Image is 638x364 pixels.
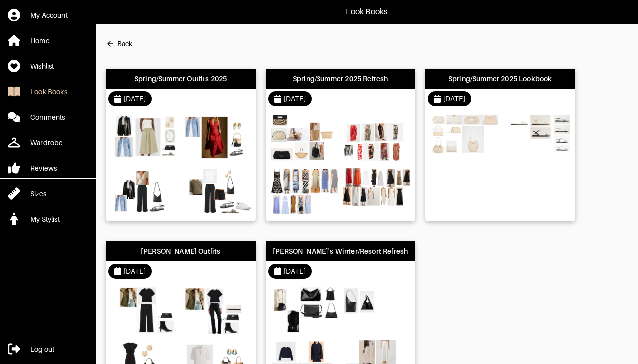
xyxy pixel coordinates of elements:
[271,168,338,215] img: Outfit Spring/Summer 2025 Refresh
[111,114,178,161] img: Outfit Spring/Summer Outfits 2025
[30,214,60,224] div: My Stylist
[124,94,146,104] div: [DATE]
[271,286,338,334] img: Outfit Lucy's Winter/Resort Refresh
[106,34,132,54] button: Back
[343,114,410,161] img: Outfit Spring/Summer 2025 Refresh
[30,10,68,20] div: My Account
[30,163,57,173] div: Reviews
[448,74,552,84] div: Spring/Summer 2025 Lookbook
[503,114,570,161] img: Outfit Spring/Summer 2025 Lookbook
[117,39,132,49] div: Back
[273,246,408,256] div: [PERSON_NAME]'s Winter/Resort Refresh
[30,344,54,354] div: Log out
[183,286,251,334] img: Outfit Lucy Shafer's Outfits
[30,36,50,46] div: Home
[30,61,54,71] div: Wishlist
[443,94,465,104] div: [DATE]
[343,286,410,334] img: Outfit Lucy's Winter/Resort Refresh
[30,112,65,122] div: Comments
[111,286,178,334] img: Outfit Lucy Shafer's Outfits
[346,6,387,18] p: Look Books
[284,266,306,276] div: [DATE]
[271,114,338,161] img: Outfit Spring/Summer 2025 Refresh
[293,74,388,84] div: Spring/Summer 2025 Refresh
[183,114,251,161] img: Outfit Spring/Summer Outfits 2025
[430,114,498,161] img: Outfit Spring/Summer 2025 Lookbook
[111,168,178,215] img: Outfit Spring/Summer Outfits 2025
[343,168,410,215] img: Outfit Spring/Summer 2025 Refresh
[30,138,63,148] div: Wardrobe
[183,168,251,215] img: Outfit Spring/Summer Outfits 2025
[134,74,227,84] div: Spring/Summer Outfits 2025
[30,189,46,199] div: Sizes
[141,246,221,256] div: [PERSON_NAME] Outfits
[284,94,306,104] div: [DATE]
[30,87,67,97] div: Look Books
[124,266,146,276] div: [DATE]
